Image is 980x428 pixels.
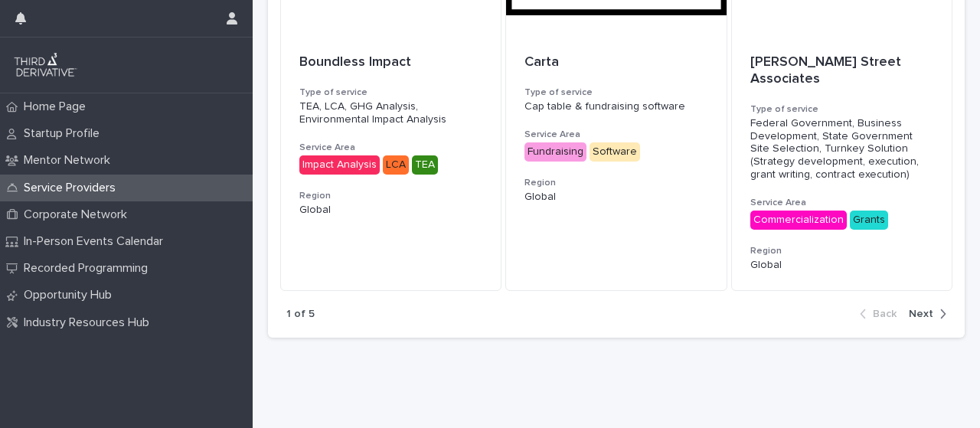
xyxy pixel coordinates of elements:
div: Fundraising [524,142,586,162]
p: Federal Government, Business Development, State Government Site Selection, Turnkey Solution (Stra... [750,117,933,181]
div: LCA [383,155,409,175]
p: Industry Resources Hub [18,315,162,330]
p: TEA, LCA, GHG Analysis, Environmental Impact Analysis [299,100,482,126]
p: In-Person Events Calendar [18,234,175,249]
p: Global [299,204,482,217]
div: Software [590,142,640,162]
h3: Service Area [299,142,482,154]
img: q0dI35fxT46jIlCv2fcp [12,50,79,80]
div: Impact Analysis [299,155,380,175]
p: Corporate Network [18,207,139,222]
p: Cap table & fundraising software [524,100,707,113]
span: Back [873,309,897,319]
h3: Type of service [299,87,482,99]
p: Home Page [18,100,98,114]
h3: Service Area [750,197,933,209]
p: Global [524,191,707,204]
h3: Region [299,190,482,202]
h3: Region [750,245,933,257]
p: 1 of 5 [286,308,315,321]
p: Global [750,259,933,272]
button: Back [860,307,903,321]
p: [PERSON_NAME] Street Associates [750,54,933,87]
div: Grants [850,211,888,230]
p: Startup Profile [18,126,112,141]
span: Next [909,309,933,319]
p: Mentor Network [18,153,122,168]
div: Commercialization [750,211,847,230]
h3: Type of service [524,87,707,99]
button: Next [903,307,946,321]
div: TEA [412,155,438,175]
p: Opportunity Hub [18,288,124,302]
p: Boundless Impact [299,54,482,71]
p: Recorded Programming [18,261,160,276]
p: Carta [524,54,707,71]
p: Service Providers [18,181,128,195]
h3: Region [524,177,707,189]
h3: Type of service [750,103,933,116]
h3: Service Area [524,129,707,141]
